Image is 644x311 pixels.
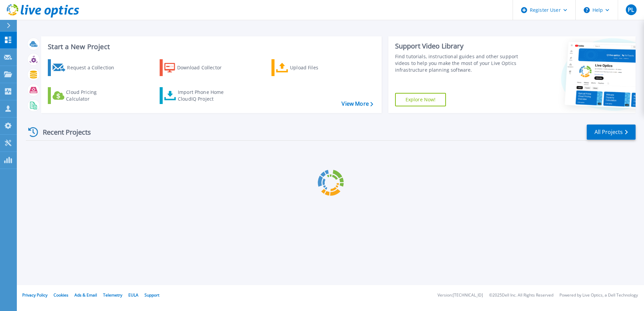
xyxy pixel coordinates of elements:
span: PL [628,7,634,12]
li: Powered by Live Optics, a Dell Technology [559,293,638,298]
a: Cookies [54,292,68,298]
a: Ads & Email [74,292,97,298]
a: Telemetry [103,292,122,298]
div: Import Phone Home CloudIQ Project [178,89,230,102]
div: Cloud Pricing Calculator [66,89,120,102]
a: Support [144,292,159,298]
div: Recent Projects [26,124,100,140]
div: Upload Files [290,61,344,74]
div: Request a Collection [67,61,121,74]
a: EULA [128,292,138,298]
a: View More [342,101,373,107]
a: Cloud Pricing Calculator [48,87,123,104]
a: All Projects [587,125,636,140]
div: Download Collector [177,61,231,74]
a: Privacy Policy [22,292,47,298]
h3: Start a New Project [48,43,373,50]
a: Request a Collection [48,59,123,76]
li: Version: [TECHNICAL_ID] [438,293,483,298]
div: Support Video Library [395,42,521,50]
li: © 2025 Dell Inc. All Rights Reserved [489,293,553,298]
a: Upload Files [271,59,347,76]
a: Download Collector [160,59,235,76]
a: Explore Now! [395,93,446,106]
div: Find tutorials, instructional guides and other support videos to help you make the most of your L... [395,53,521,73]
